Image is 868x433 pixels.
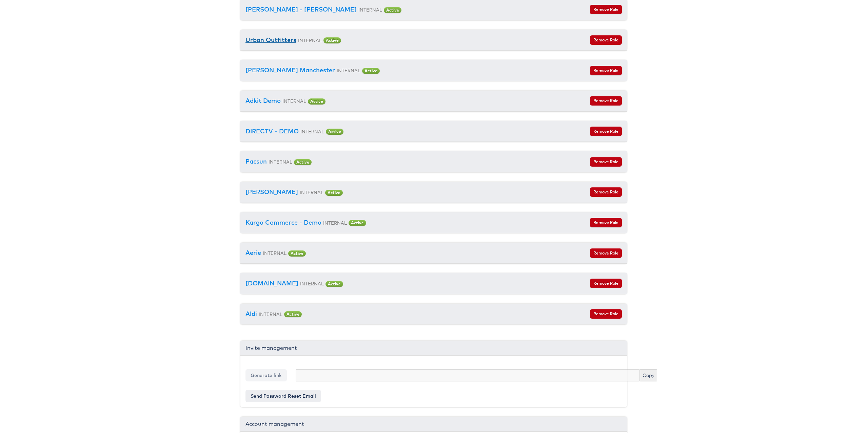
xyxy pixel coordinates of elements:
a: Urban Outfitters [245,36,296,44]
button: Send Password Reset Email [245,390,321,402]
a: [PERSON_NAME] Manchester [245,66,335,74]
span: Active [325,190,343,196]
small: INTERNAL [300,129,324,134]
small: INTERNAL [259,311,282,317]
a: [PERSON_NAME] [245,188,298,196]
button: Remove Role [590,96,622,106]
span: Active [326,129,343,135]
a: DIRECTV - DEMO [245,127,299,135]
button: Remove Role [590,127,622,136]
small: INTERNAL [337,68,360,73]
span: Active [349,220,366,226]
small: INTERNAL [300,189,323,195]
button: Remove Role [590,309,622,319]
span: Active [325,281,343,287]
button: Remove Role [590,157,622,167]
span: Active [288,250,306,257]
button: Remove Role [590,248,622,258]
span: Active [308,98,325,105]
small: INTERNAL [300,281,324,286]
a: [PERSON_NAME] - [PERSON_NAME] [245,5,357,13]
button: Remove Role [590,279,622,288]
button: Remove Role [590,218,622,227]
button: Remove Role [590,187,622,197]
span: Active [284,311,302,317]
small: INTERNAL [263,250,287,256]
div: Account management [240,417,627,432]
small: INTERNAL [298,37,322,43]
button: Copy [640,369,657,381]
button: Remove Role [590,35,622,45]
button: Remove Role [590,66,622,75]
a: Aldi [245,310,257,318]
button: Remove Role [590,5,622,14]
small: INTERNAL [269,159,292,165]
div: Invite management [240,341,627,356]
a: Adkit Demo [245,97,281,105]
a: Kargo Commerce - Demo [245,219,321,226]
span: Active [362,68,380,74]
span: Active [384,7,401,13]
a: [DOMAIN_NAME] [245,279,298,287]
small: INTERNAL [358,7,382,13]
span: Active [323,37,341,43]
span: Active [294,159,312,165]
small: INTERNAL [323,220,347,226]
small: INTERNAL [282,98,306,104]
a: Aerie [245,249,261,257]
button: Generate link [245,369,287,381]
a: Pacsun [245,157,267,165]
